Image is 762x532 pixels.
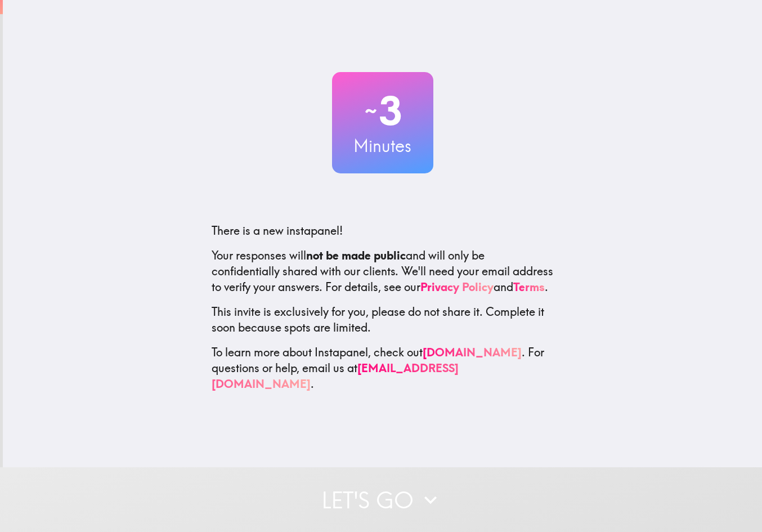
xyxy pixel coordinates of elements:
[212,223,343,238] span: There is a new instapanel!
[420,280,494,294] a: Privacy Policy
[513,280,545,294] a: Terms
[212,361,459,391] a: [EMAIL_ADDRESS][DOMAIN_NAME]
[306,248,406,262] b: not be made public
[332,134,433,158] h3: Minutes
[332,88,433,134] h2: 3
[212,304,554,336] p: This invite is exclusively for you, please do not share it. Complete it soon because spots are li...
[212,345,554,392] p: To learn more about Instapanel, check out . For questions or help, email us at .
[423,345,522,359] a: [DOMAIN_NAME]
[363,94,379,128] span: ~
[212,248,554,295] p: Your responses will and will only be confidentially shared with our clients. We'll need your emai...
